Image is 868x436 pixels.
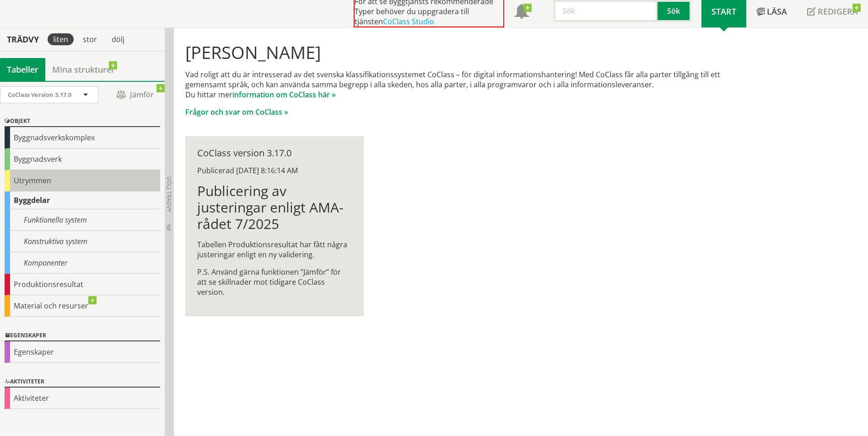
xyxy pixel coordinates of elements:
[45,58,122,81] a: Mina strukturer
[5,231,160,252] div: Konstruktiva system
[2,34,44,44] div: Trädvy
[165,176,173,212] span: Dölj trädvy
[108,87,162,103] span: Jämför
[197,183,351,232] h1: Publicering av justeringar enligt AMA-rådet 7/2025
[5,116,160,127] div: Objekt
[767,6,787,17] span: Läsa
[5,274,160,295] div: Produktionsresultat
[185,69,748,100] p: Vad roligt att du är intresserad av det svenska klassifikationssystemet CoClass – för digital inf...
[5,252,160,274] div: Komponenter
[383,16,434,27] a: CoClass Studio
[5,191,160,209] div: Byggdelar
[185,107,288,117] a: Frågor och svar om CoClass »
[5,330,160,341] div: Egenskaper
[5,127,160,149] div: Byggnadsverkskomplex
[185,42,748,62] h1: [PERSON_NAME]
[818,6,858,17] span: Redigera
[5,149,160,170] div: Byggnadsverk
[48,33,74,45] div: liten
[197,148,351,158] div: CoClass version 3.17.0
[5,341,160,363] div: Egenskaper
[5,170,160,191] div: Utrymmen
[232,90,336,100] a: information om CoClass här »
[8,90,71,99] span: CoClass Version 3.17.0
[5,377,160,388] div: Aktiviteter
[197,165,351,175] div: Publicerad [DATE] 8:16:14 AM
[106,33,130,45] div: dölj
[5,209,160,231] div: Funktionella system
[77,33,102,45] div: stor
[712,6,736,17] span: Start
[197,267,351,297] p: P.S. Använd gärna funktionen ”Jämför” för att se skillnader mot tidigare CoClass version.
[514,5,529,20] span: Notifikationer
[5,295,160,317] div: Material och resurser
[5,388,160,409] div: Aktiviteter
[197,239,351,260] p: Tabellen Produktionsresultat har fått några justeringar enligt en ny validering.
